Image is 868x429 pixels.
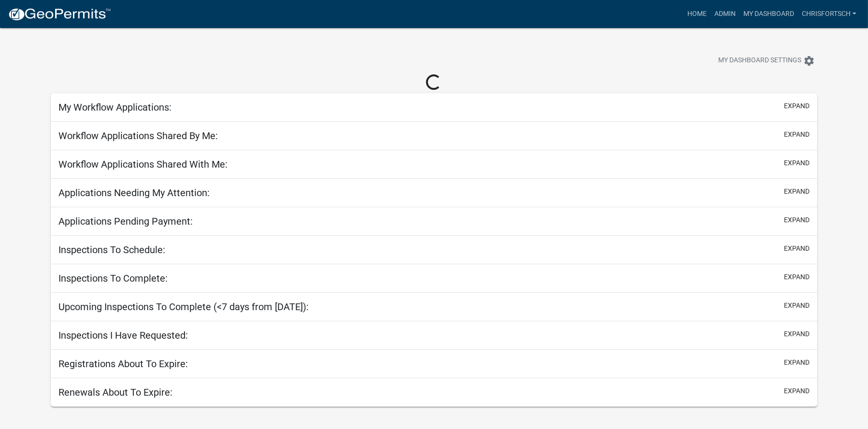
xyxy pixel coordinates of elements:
[784,329,810,339] button: expand
[784,158,810,168] button: expand
[58,187,210,199] h5: Applications Needing My Attention:
[58,158,228,170] h5: Workflow Applications Shared With Me:
[58,215,193,227] h5: Applications Pending Payment:
[784,215,810,225] button: expand
[784,300,810,311] button: expand
[683,5,711,23] a: Home
[803,55,815,67] i: settings
[711,51,823,70] button: My Dashboard Settingssettings
[740,5,798,23] a: My Dashboard
[58,130,218,142] h5: Workflow Applications Shared By Me:
[784,129,810,140] button: expand
[711,5,740,23] a: Admin
[58,358,188,370] h5: Registrations About To Expire:
[718,55,801,67] span: My Dashboard Settings
[58,386,172,398] h5: Renewals About To Expire:
[784,357,810,368] button: expand
[58,329,188,341] h5: Inspections I Have Requested:
[58,244,165,256] h5: Inspections To Schedule:
[58,101,171,113] h5: My Workflow Applications:
[58,272,168,284] h5: Inspections To Complete:
[784,272,810,282] button: expand
[784,101,810,111] button: expand
[784,243,810,254] button: expand
[58,301,309,313] h5: Upcoming Inspections To Complete (<7 days from [DATE]):
[784,186,810,197] button: expand
[784,386,810,396] button: expand
[798,5,860,23] a: ChrisFortsch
